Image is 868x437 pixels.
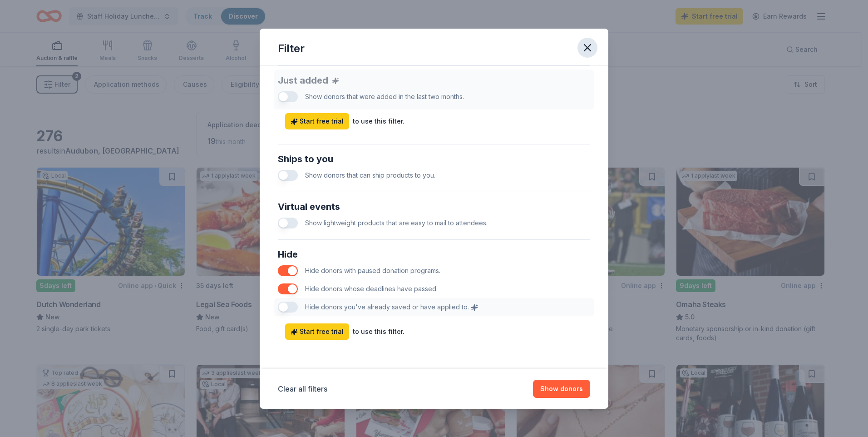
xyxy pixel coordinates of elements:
[278,199,590,214] div: Virtual events
[353,326,404,337] div: to use this filter.
[353,116,404,127] div: to use this filter.
[305,171,435,179] span: Show donors that can ship products to you.
[305,267,440,274] span: Hide donors with paused donation programs.
[285,113,349,129] a: Start free trial
[305,219,488,227] span: Show lightweight products that are easy to mail to attendees.
[291,326,344,337] span: Start free trial
[278,41,305,56] div: Filter
[278,247,590,262] div: Hide
[278,152,590,166] div: Ships to you
[278,383,327,394] button: Clear all filters
[285,323,349,340] a: Start free trial
[291,116,344,127] span: Start free trial
[533,380,590,398] button: Show donors
[305,285,438,293] span: Hide donors whose deadlines have passed.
